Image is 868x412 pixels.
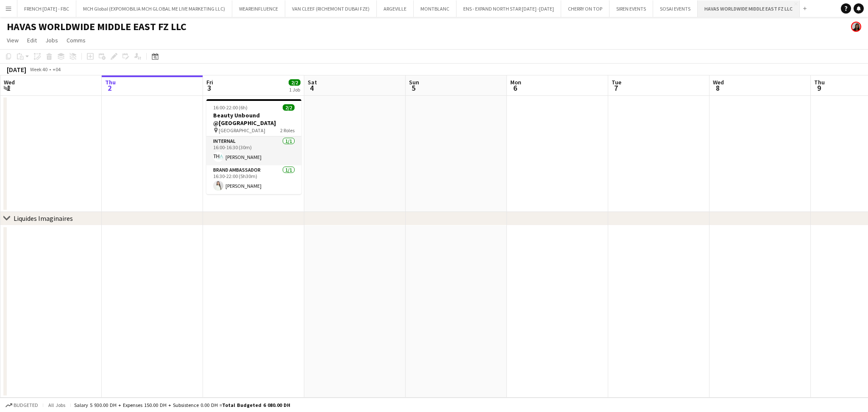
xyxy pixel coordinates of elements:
span: Week 40 [28,66,49,72]
span: 9 [813,83,825,93]
span: All jobs [47,402,67,408]
h1: HAVAS WORLDWIDE MIDDLE EAST FZ LLC [7,20,186,33]
button: WEAREINFLUENCE [232,0,285,17]
a: Edit [24,35,40,46]
button: ARGEVILLE [377,0,414,17]
button: HAVAS WORLDWIDE MIDDLE EAST FZ LLC [698,0,800,17]
app-card-role: Brand Ambassador1/116:30-22:00 (5h30m)[PERSON_NAME] [206,165,301,194]
a: Comms [63,35,89,46]
span: 16:00-22:00 (6h) [213,104,248,111]
span: Mon [510,78,521,86]
button: SOSAI EVENTS [653,0,698,17]
button: ENS - EXPAND NORTH STAR [DATE] -[DATE] [456,0,561,17]
span: 2 [104,83,116,93]
span: 7 [610,83,621,93]
span: Budgeted [14,402,38,408]
span: View [7,36,19,44]
button: Budgeted [4,401,39,410]
span: Jobs [45,36,58,44]
span: 8 [712,83,724,93]
app-card-role: Internal1/116:00-16:30 (30m)[PERSON_NAME] [206,136,301,165]
app-user-avatar: Sara Mendhao [851,22,861,32]
button: FRENCH [DATE] - FBC [17,0,76,17]
a: View [3,35,22,46]
span: 5 [408,83,419,93]
span: 2/2 [283,104,295,111]
span: Wed [4,78,15,86]
span: 2/2 [289,79,300,86]
a: Jobs [42,35,61,46]
span: Edit [27,36,37,44]
span: Fri [206,78,213,86]
span: Wed [713,78,724,86]
span: Total Budgeted 6 080.00 DH [222,402,290,408]
button: CHERRY ON TOP [561,0,609,17]
button: SIREN EVENTS [609,0,653,17]
span: 3 [205,83,213,93]
span: Thu [814,78,825,86]
div: +04 [53,66,61,72]
div: [DATE] [7,65,26,74]
div: 1 Job [289,86,300,93]
h3: Beauty Unbound @[GEOGRAPHIC_DATA] [206,111,301,127]
button: MCH Global (EXPOMOBILIA MCH GLOBAL ME LIVE MARKETING LLC) [76,0,232,17]
span: [GEOGRAPHIC_DATA] [219,127,265,134]
span: Tue [612,78,621,86]
button: MONTBLANC [414,0,456,17]
div: Salary 5 930.00 DH + Expenses 150.00 DH + Subsistence 0.00 DH = [74,402,290,408]
span: Sat [308,78,317,86]
app-job-card: 16:00-22:00 (6h)2/2Beauty Unbound @[GEOGRAPHIC_DATA] [GEOGRAPHIC_DATA]2 RolesInternal1/116:00-16:... [206,99,301,194]
span: Thu [105,78,116,86]
div: Liquides Imaginaires [14,214,73,223]
span: 2 Roles [280,127,295,134]
span: 4 [306,83,317,93]
span: Comms [67,36,86,44]
button: VAN CLEEF (RICHEMONT DUBAI FZE) [285,0,377,17]
span: 1 [3,83,15,93]
span: Sun [409,78,419,86]
span: 6 [509,83,521,93]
